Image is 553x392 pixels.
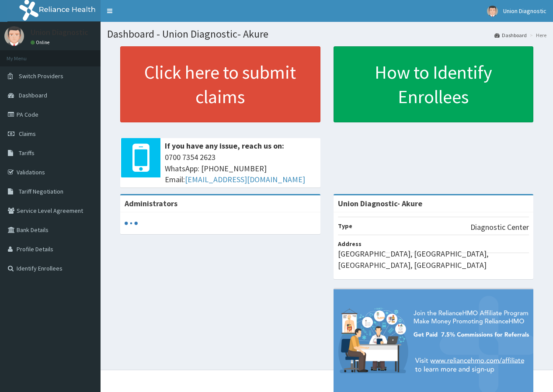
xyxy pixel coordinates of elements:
[470,222,529,233] p: Diagnostic Center
[107,28,546,40] h1: Dashboard - Union Diagnostic- Akure
[31,28,88,36] p: Union Diagnostic
[494,31,527,39] a: Dashboard
[185,174,305,184] a: [EMAIL_ADDRESS][DOMAIN_NAME]
[19,187,63,195] span: Tariff Negotiation
[19,130,36,138] span: Claims
[338,198,422,208] strong: Union Diagnostic- Akure
[165,141,284,151] b: If you have any issue, reach us on:
[487,6,498,17] img: User Image
[4,26,24,46] img: User Image
[338,240,362,248] b: Address
[528,31,546,39] li: Here
[19,149,35,157] span: Tariffs
[165,152,316,185] span: 0700 7354 2623 WhatsApp: [PHONE_NUMBER] Email:
[19,91,47,99] span: Dashboard
[338,248,529,271] p: [GEOGRAPHIC_DATA], [GEOGRAPHIC_DATA], [GEOGRAPHIC_DATA], [GEOGRAPHIC_DATA]
[503,7,546,15] span: Union Diagnostic
[125,217,138,230] svg: audio-loading
[120,46,320,122] a: Click here to submit claims
[338,222,352,230] b: Type
[125,198,177,208] b: Administrators
[31,39,52,45] a: Online
[19,72,63,80] span: Switch Providers
[334,46,534,122] a: How to Identify Enrollees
